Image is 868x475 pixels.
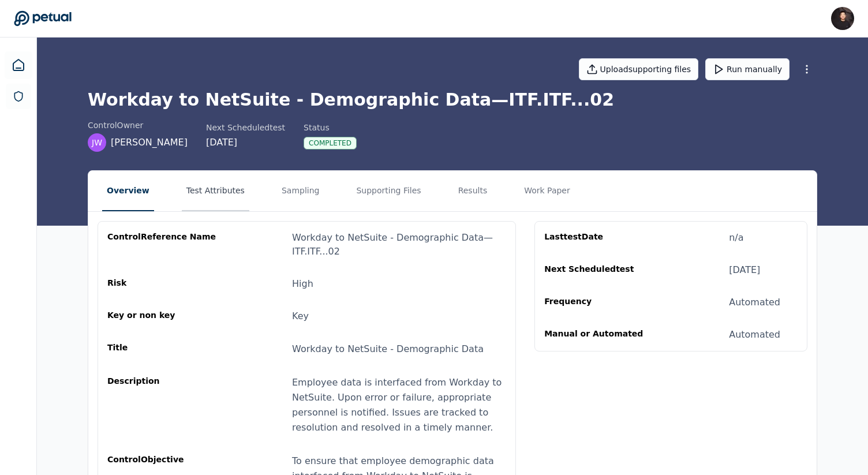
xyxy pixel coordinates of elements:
[107,231,218,259] div: control Reference Name
[292,309,309,323] div: Key
[729,328,780,342] div: Automated
[88,89,817,110] h1: Workday to NetSuite - Demographic Data — ITF.ITF...02
[292,231,506,259] div: Workday to NetSuite - Demographic Data — ITF.ITF...02
[304,122,357,133] div: Status
[292,375,506,435] div: Employee data is interfaced from Workday to NetSuite. Upon error or failure, appropriate personne...
[454,171,492,211] button: Results
[304,137,357,149] div: Completed
[544,263,655,277] div: Next Scheduled test
[705,58,790,80] button: Run manually
[6,84,31,109] a: SOC
[206,136,285,149] div: [DATE]
[519,171,575,211] button: Work Paper
[831,7,854,30] img: James Lee
[111,136,188,149] span: [PERSON_NAME]
[292,277,313,291] div: High
[107,342,218,357] div: Title
[544,296,655,309] div: Frequency
[107,375,218,435] div: Description
[88,171,817,211] nav: Tabs
[5,51,32,79] a: Dashboard
[14,10,72,27] a: Go to Dashboard
[92,137,102,148] span: JW
[351,171,425,211] button: Supporting Files
[206,122,285,133] div: Next Scheduled test
[729,263,760,277] div: [DATE]
[729,296,780,309] div: Automated
[544,328,655,342] div: Manual or Automated
[292,343,484,354] span: Workday to NetSuite - Demographic Data
[88,119,188,131] div: control Owner
[107,309,218,323] div: Key or non key
[579,58,699,80] button: Uploadsupporting files
[277,171,324,211] button: Sampling
[729,231,743,245] div: n/a
[544,231,655,245] div: Last test Date
[107,277,218,291] div: Risk
[182,171,249,211] button: Test Attributes
[102,171,154,211] button: Overview
[796,59,817,80] button: More Options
